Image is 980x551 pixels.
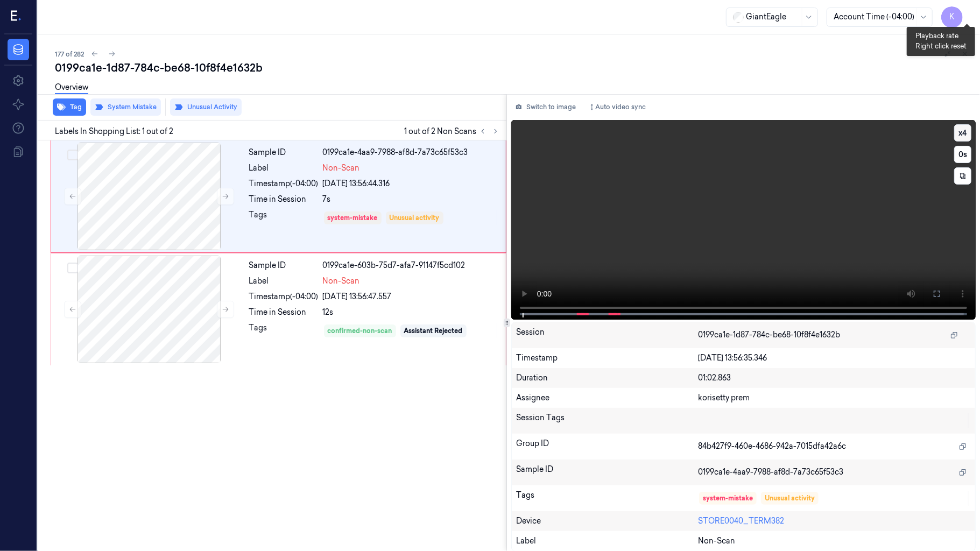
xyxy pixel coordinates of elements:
[328,326,392,336] div: confirmed-non-scan
[954,146,971,163] button: 0s
[323,275,360,287] span: Non-Scan
[698,535,735,547] span: Non-Scan
[249,291,319,302] div: Timestamp (-04:00)
[249,209,319,227] div: Tags
[404,326,463,336] div: Assistant Rejected
[703,493,753,503] div: system-mistake
[55,82,88,94] a: Overview
[516,535,698,547] div: Label
[67,263,78,273] button: Select row
[516,438,698,455] div: Group ID
[323,178,499,189] div: [DATE] 13:56:44.316
[698,392,971,404] div: korisetty prem
[516,515,698,527] div: Device
[323,147,499,158] div: 0199ca1e-4aa9-7988-af8d-7a73c65f53c3
[328,213,378,223] div: system-mistake
[323,291,499,302] div: [DATE] 13:56:47.557
[516,352,698,364] div: Timestamp
[55,60,971,75] div: 0199ca1e-1d87-784c-be68-10f8f4e1632b
[698,352,971,364] div: [DATE] 13:56:35.346
[698,441,846,452] span: 84b427f9-460e-4686-942a-7015dfa42a6c
[55,126,173,137] span: Labels In Shopping List: 1 out of 2
[53,98,86,116] button: Tag
[390,213,440,223] div: Unusual activity
[516,327,698,344] div: Session
[67,150,78,160] button: Select row
[516,490,698,507] div: Tags
[698,372,971,384] div: 01:02.863
[698,329,840,341] span: 0199ca1e-1d87-784c-be68-10f8f4e1632b
[765,493,815,503] div: Unusual activity
[249,194,319,205] div: Time in Session
[941,6,963,28] button: K
[698,467,843,478] span: 0199ca1e-4aa9-7988-af8d-7a73c65f53c3
[323,260,499,271] div: 0199ca1e-603b-75d7-afa7-91147f5cd102
[249,178,319,189] div: Timestamp (-04:00)
[249,275,319,287] div: Label
[323,194,499,205] div: 7s
[249,163,319,174] div: Label
[516,372,698,384] div: Duration
[404,125,502,138] span: 1 out of 2 Non Scans
[698,515,971,527] div: STORE0040_TERM382
[584,98,650,116] button: Auto video sync
[516,392,698,404] div: Assignee
[249,147,319,158] div: Sample ID
[516,412,698,429] div: Session Tags
[323,307,499,318] div: 12s
[323,163,360,174] span: Non-Scan
[249,260,319,271] div: Sample ID
[55,50,84,59] span: 177 of 282
[249,322,319,340] div: Tags
[511,98,580,116] button: Switch to image
[249,307,319,318] div: Time in Session
[516,464,698,481] div: Sample ID
[90,98,161,116] button: System Mistake
[954,124,971,142] button: x4
[170,98,242,116] button: Unusual Activity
